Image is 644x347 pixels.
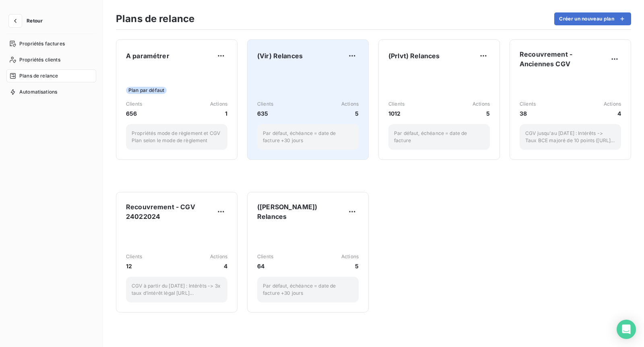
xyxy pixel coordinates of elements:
span: 635 [257,109,273,118]
span: Retour [27,18,43,23]
a: Automatisations [6,86,96,98]
span: 1012 [388,109,405,118]
span: ([PERSON_NAME]) Relances [257,202,346,221]
button: Créer un nouveau plan [554,12,631,25]
span: Clients [257,253,273,260]
span: 5 [341,262,359,270]
span: 38 [520,109,536,118]
p: Par défaut, échéance = date de facture +30 jours [263,130,353,144]
button: Retour [6,14,49,27]
span: Clients [126,253,142,260]
span: Clients [257,100,273,108]
span: Recouvrement - CGV 24022024 [126,202,215,221]
a: Propriétés factures [6,37,96,50]
span: Actions [210,253,227,260]
span: Propriétés clients [19,56,60,63]
span: Clients [126,100,142,108]
span: Plan par défaut [126,87,167,94]
span: Actions [341,100,359,108]
span: Actions [210,100,227,108]
span: 4 [604,109,621,118]
span: 656 [126,109,142,118]
span: Clients [388,100,405,108]
div: Open Intercom Messenger [617,320,636,339]
span: (Prlvt) Relances [388,51,440,61]
p: CGV à partir du [DATE] : Intérêts -> 3x taux d’intérêt légal [URL][DOMAIN_NAME] [132,282,222,297]
span: 5 [473,109,490,118]
span: A paramétrer [126,51,169,61]
p: Par défaut, échéance = date de facture [394,130,484,144]
p: Par défaut, échéance = date de facture +30 jours [263,282,353,297]
span: Propriétés factures [19,40,65,47]
p: CGV jusqu'au [DATE] : Intérêts -> Taux BCE majoré de 10 points ([URL][DOMAIN_NAME]) [525,130,615,144]
span: Automatisations [19,88,57,96]
a: Plans de relance [6,69,96,82]
span: Actions [473,100,490,108]
h3: Plans de relance [116,12,194,26]
span: Clients [520,100,536,108]
span: Actions [604,100,621,108]
span: Plans de relance [19,72,58,80]
span: 5 [341,109,359,118]
span: 64 [257,262,273,270]
span: Actions [341,253,359,260]
span: 4 [210,262,227,270]
span: 12 [126,262,142,270]
span: 1 [210,109,227,118]
span: (Vir) Relances [257,51,303,61]
a: Propriétés clients [6,53,96,66]
p: Propriétés mode de règlement et CGV Plan selon le mode de règlement [132,130,222,144]
span: Recouvrement - Anciennes CGV [520,49,608,69]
